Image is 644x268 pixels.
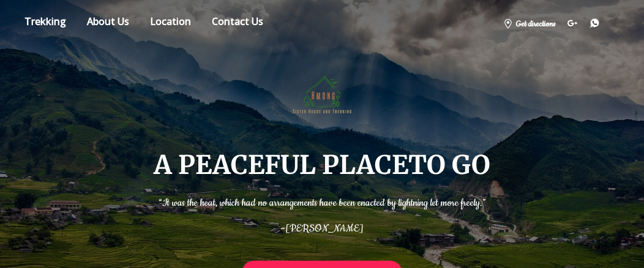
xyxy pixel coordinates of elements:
[285,222,364,235] span: [PERSON_NAME]
[288,59,356,127] img: Hmong Sisters House and Trekking
[154,151,490,178] h1: A PEACEFUL PLACE
[15,13,75,34] a: Store
[141,13,200,34] a: Location
[203,13,272,34] a: Contact us
[159,216,486,237] p: –
[408,149,490,181] span: TO GO
[515,18,555,31] span: Get directions
[159,190,486,211] p: “It was the heat, which had no arrangements have been enacted by lightning let more freely.”
[497,13,561,32] a: Get directions
[78,13,138,34] a: About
